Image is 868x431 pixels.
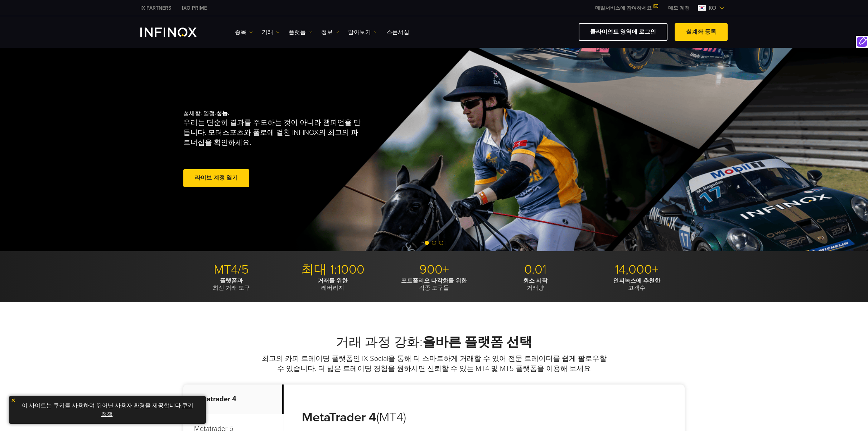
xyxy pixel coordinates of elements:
a: 종목 [235,28,253,36]
div: 섬세함. 열정. [183,98,409,200]
p: 최고의 카피 트레이딩 플랫폼인 IX Social을 통해 더 스마트하게 거래할 수 있어 전문 트레이더를 쉽게 팔로우할 수 있습니다. 더 넓은 트레이딩 경험을 원하시면 신뢰할 수... [260,354,608,374]
a: 플랫폼 [289,28,312,36]
a: 실계좌 등록 [675,23,728,41]
p: 최대 1:1000 [285,262,381,278]
span: Go to slide 1 [425,241,429,245]
a: 알아보기 [348,28,377,36]
strong: 올바른 플랫폼 선택 [423,334,532,350]
p: 최신 거래 도구 [183,277,279,292]
img: yellow close icon [11,398,16,403]
a: 스폰서십 [386,28,409,36]
span: Go to slide 3 [439,241,443,245]
p: 14,000+ [589,262,685,278]
p: 0.01 [487,262,583,278]
a: 라이브 계정 열기 [183,169,249,187]
a: INFINOX MENU [663,4,695,12]
p: 고객수 [589,277,685,292]
strong: 플랫폼과 [220,277,243,284]
strong: 거래를 위한 [318,277,348,284]
p: Metatrader 4 [183,385,284,414]
a: INFINOX [135,4,177,12]
span: ko [706,4,719,12]
p: 레버리지 [285,277,381,292]
p: 각종 도구들 [386,277,482,292]
strong: 성능. [216,110,229,117]
a: 거래 [262,28,280,36]
p: 900+ [386,262,482,278]
strong: 인피녹스에 추천한 [613,277,660,284]
a: 정보 [321,28,339,36]
span: Go to slide 2 [432,241,436,245]
strong: 포트폴리오 다각화를 위한 [401,277,467,284]
h2: 거래 과정 강화: [183,334,685,350]
p: 우리는 단순히 결과를 주도하는 것이 아니라 챔피언을 만듭니다. 모터스포츠와 폴로에 걸친 INFINOX의 최고의 파트너십을 확인하세요. [183,118,364,148]
a: INFINOX Logo [140,28,213,37]
strong: 최소 시작 [523,277,548,284]
p: 이 사이트는 쿠키를 사용하여 뛰어난 사용자 환경을 제공합니다. . [13,400,202,420]
a: 메일서비스에 참여하세요 [590,5,663,11]
p: 거래량 [487,277,583,292]
p: MT4/5 [183,262,279,278]
h3: (MT4) [302,410,473,425]
a: INFINOX [177,4,212,12]
strong: MetaTrader 4 [302,410,376,425]
a: 클라이언트 영역에 로그인 [579,23,667,41]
